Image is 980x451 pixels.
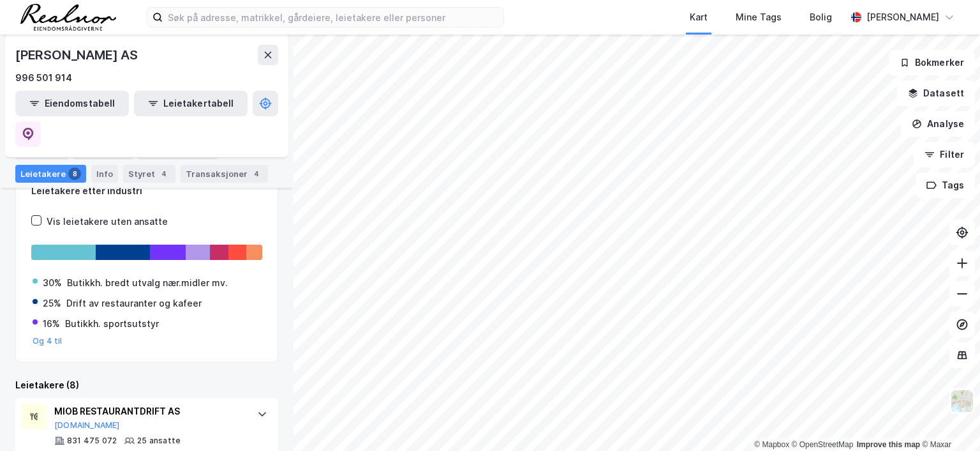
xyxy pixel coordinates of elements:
[250,167,263,180] div: 4
[43,316,60,332] div: 16%
[754,440,789,449] a: Mapbox
[916,390,980,451] iframe: Chat Widget
[43,275,62,291] div: 30%
[792,440,854,449] a: OpenStreetMap
[690,10,708,25] div: Kart
[914,142,975,167] button: Filter
[736,10,782,25] div: Mine Tags
[47,214,168,229] div: Vis leietakere uten ansatte
[68,167,81,180] div: 8
[15,378,278,393] div: Leietakere (8)
[916,390,980,451] div: Kontrollprogram for chat
[65,316,159,332] div: Butikkh. sportsutstyr
[866,10,939,25] div: [PERSON_NAME]
[916,172,975,198] button: Tags
[15,165,86,183] div: Leietakere
[31,183,262,199] div: Leietakere etter industri
[158,167,170,180] div: 4
[181,165,268,183] div: Transaksjoner
[897,80,975,106] button: Datasett
[857,440,920,449] a: Improve this map
[15,45,140,65] div: [PERSON_NAME] AS
[123,165,175,183] div: Styret
[15,70,72,86] div: 996 501 914
[67,436,117,446] div: 831 475 072
[43,296,61,311] div: 25%
[66,296,202,311] div: Drift av restauranter og kafeer
[134,91,248,116] button: Leietakertabell
[901,111,975,137] button: Analyse
[67,275,228,291] div: Butikkh. bredt utvalg nær.midler mv.
[15,91,129,116] button: Eiendomstabell
[91,165,118,183] div: Info
[889,50,975,75] button: Bokmerker
[33,336,63,346] button: Og 4 til
[137,436,181,446] div: 25 ansatte
[810,10,832,25] div: Bolig
[950,389,974,413] img: Z
[20,4,116,31] img: realnor-logo.934646d98de889bb5806.png
[163,8,503,27] input: Søk på adresse, matrikkel, gårdeiere, leietakere eller personer
[54,404,244,419] div: MIOB RESTAURANTDRIFT AS
[54,420,120,431] button: [DOMAIN_NAME]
